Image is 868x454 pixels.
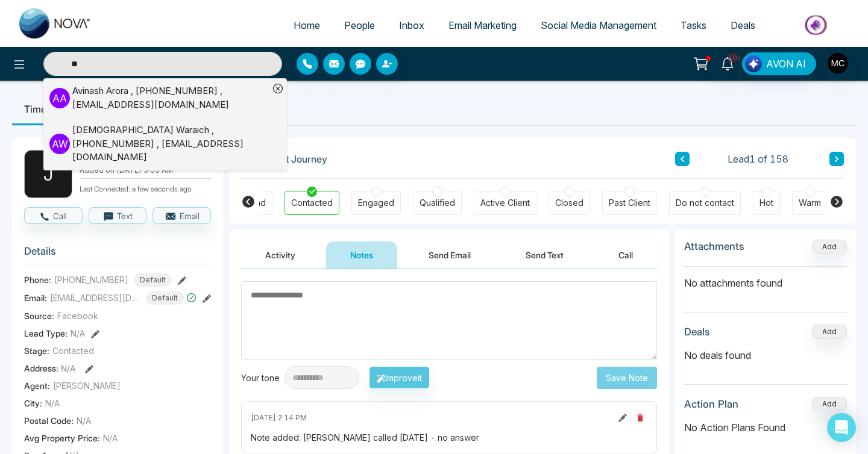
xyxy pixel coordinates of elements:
span: 10+ [728,52,738,63]
div: Do not contact [676,197,734,209]
div: Open Intercom Messenger [827,413,856,442]
span: Facebook [57,309,98,322]
div: Warm [799,197,821,209]
a: People [332,14,387,37]
span: Email: [24,291,47,304]
img: Market-place.gif [773,11,861,39]
span: N/A [103,432,118,444]
span: Stage: [24,344,49,357]
span: [EMAIL_ADDRESS][DOMAIN_NAME] [50,291,140,304]
span: Home [294,19,320,31]
div: Note added: [PERSON_NAME] called [DATE] - no answer [251,431,647,444]
span: Tasks [681,19,706,31]
a: Tasks [668,14,719,37]
div: J [24,150,72,198]
span: Avg Property Price : [24,432,100,444]
span: N/A [77,414,91,427]
span: [DATE] 2:14 PM [251,412,307,423]
button: Send Text [502,241,588,269]
p: No attachments found [684,267,847,290]
span: Contacted [52,344,94,357]
div: [DEMOGRAPHIC_DATA] Waraich , [PHONE_NUMBER] , [EMAIL_ADDRESS][DOMAIN_NAME] [72,123,269,164]
button: Notes [326,241,397,269]
span: N/A [61,363,76,373]
img: Lead Flow [745,55,762,72]
a: 10+ [713,52,742,73]
a: Inbox [387,14,436,37]
span: Default [134,273,172,287]
p: Added on [DATE] 5:55 AM [80,165,211,176]
p: A W [49,134,70,154]
span: Agent: [24,379,50,392]
p: Last Connected: a few seconds ago [80,181,211,194]
button: Send Email [404,241,495,269]
span: Email Marketing [448,19,517,31]
a: Deals [719,14,767,37]
span: Add [812,241,847,251]
div: Contacted [291,197,333,209]
a: Email Marketing [436,14,529,37]
div: Avinash Arora , [PHONE_NUMBER] , [EMAIL_ADDRESS][DOMAIN_NAME] [72,84,269,111]
span: N/A [45,397,60,409]
div: Qualified [420,197,455,209]
h3: Action Plan [684,398,738,410]
span: Social Media Management [541,19,656,31]
p: No deals found [684,348,847,362]
span: Address: [24,362,76,375]
a: Social Media Management [529,14,668,37]
button: Save Note [597,367,657,389]
button: Add [812,397,847,411]
span: Inbox [399,19,424,31]
h3: Attachments [684,240,744,252]
div: Past Client [609,197,650,209]
a: Home [281,14,332,37]
button: AVON AI [742,52,816,75]
button: Add [812,240,847,254]
button: Call [24,207,83,224]
span: City : [24,397,42,409]
li: Timeline [12,93,74,125]
span: Deals [731,19,755,31]
img: User Avatar [828,53,848,73]
span: Postal Code : [24,414,74,427]
p: A A [49,88,70,108]
button: Email [153,207,211,224]
button: Text [89,207,147,224]
span: Lead Type: [24,327,68,340]
div: Engaged [358,197,394,209]
span: N/A [71,327,85,340]
button: Call [594,241,657,269]
button: Activity [241,241,319,269]
span: [PHONE_NUMBER] [54,273,128,286]
span: [PERSON_NAME] [53,379,121,392]
span: Phone: [24,273,51,286]
button: Add [812,325,847,339]
div: Active Client [480,197,530,209]
p: No Action Plans Found [684,420,847,435]
h3: Deals [684,326,710,338]
span: Default [146,291,184,305]
h3: Details [24,245,211,264]
span: Source: [24,309,54,322]
span: Lead 1 of 158 [728,152,788,166]
span: AVON AI [766,57,806,71]
div: Your tone [241,372,285,384]
div: Closed [555,197,583,209]
div: Hot [759,197,773,209]
span: People [344,19,375,31]
img: Nova CRM Logo [19,8,92,39]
